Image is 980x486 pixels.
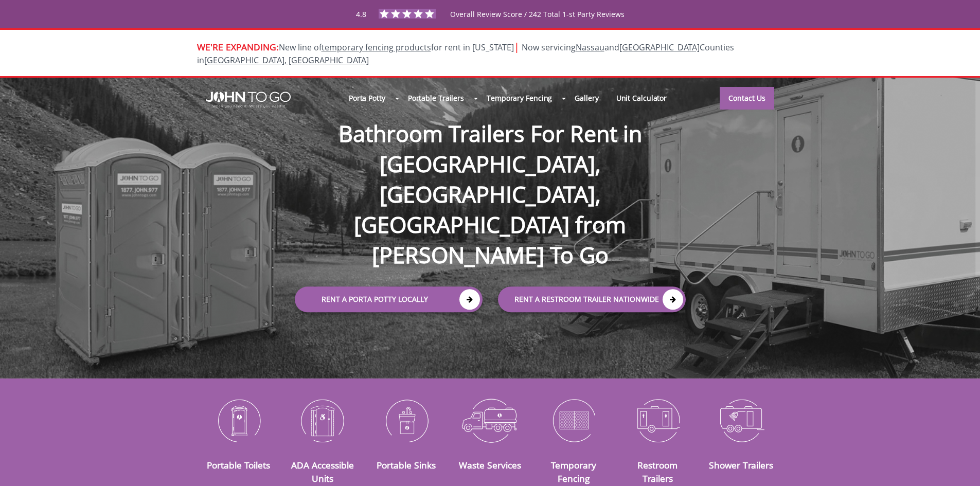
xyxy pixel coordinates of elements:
[566,87,607,109] a: Gallery
[207,459,270,471] a: Portable Toilets
[551,459,596,484] a: Temporary Fencing
[608,87,676,109] a: Unit Calculator
[399,87,473,109] a: Portable Trailers
[372,393,440,447] img: Portable-Sinks-icon_N.png
[377,459,436,471] a: Portable Sinks
[459,459,521,471] a: Waste Services
[284,85,696,271] h1: Bathroom Trailers For Rent in [GEOGRAPHIC_DATA], [GEOGRAPHIC_DATA], [GEOGRAPHIC_DATA] from [PERSO...
[288,393,357,447] img: ADA-Accessible-Units-icon_N.png
[720,87,774,110] a: Contact Us
[291,459,354,484] a: ADA Accessible Units
[456,393,524,447] img: Waste-Services-icon_N.png
[623,393,692,447] img: Restroom-Trailers-icon_N.png
[619,42,700,53] a: [GEOGRAPHIC_DATA]
[204,55,369,66] a: [GEOGRAPHIC_DATA], [GEOGRAPHIC_DATA]
[450,9,625,40] span: Overall Review Score / 242 Total 1-st Party Reviews
[205,393,273,447] img: Portable-Toilets-icon_N.png
[197,42,734,66] span: New line of for rent in [US_STATE]
[340,87,394,109] a: Porta Potty
[709,459,773,471] a: Shower Trailers
[478,87,561,109] a: Temporary Fencing
[637,459,678,484] a: Restroom Trailers
[197,42,734,66] span: Now servicing and Counties in
[576,42,604,53] a: Nassau
[498,287,686,313] a: rent a RESTROOM TRAILER Nationwide
[707,393,776,447] img: Shower-Trailers-icon_N.png
[514,40,520,53] span: |
[322,42,431,53] a: temporary fencing products
[197,41,279,53] span: WE'RE EXPANDING:
[540,393,608,447] img: Temporary-Fencing-cion_N.png
[356,9,366,19] span: 4.8
[295,287,483,313] a: Rent a Porta Potty Locally
[939,445,980,486] button: Live Chat
[206,92,291,108] img: JOHN to go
